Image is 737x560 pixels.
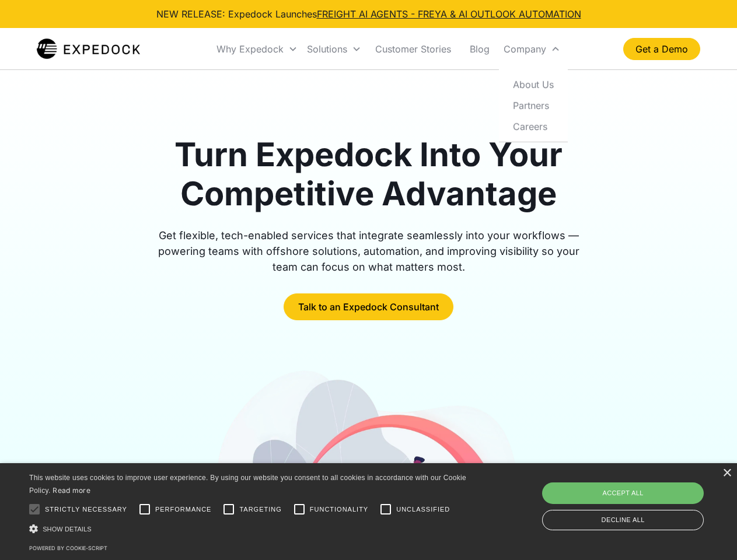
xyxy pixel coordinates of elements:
[29,523,470,535] div: Show details
[239,505,281,514] span: Targeting
[43,526,92,533] span: Show details
[302,29,366,69] div: Solutions
[504,43,546,55] div: Company
[623,38,700,60] a: Get a Demo
[504,116,563,136] a: Careers
[45,505,127,514] span: Strictly necessary
[543,434,737,560] iframe: Chat Widget
[396,505,450,514] span: Unclassified
[499,29,565,69] div: Company
[53,486,90,495] a: Read more
[156,7,581,21] div: NEW RELEASE: Expedock Launches
[29,545,107,551] a: Powered by cookie-script
[499,69,568,142] nav: Company
[37,37,140,61] a: home
[366,29,460,69] a: Customer Stories
[212,29,302,69] div: Why Expedock
[504,94,563,116] a: Partners
[460,29,499,69] a: Blog
[29,474,466,495] span: This website uses cookies to improve user experience. By using our website you consent to all coo...
[155,505,212,514] span: Performance
[307,43,347,55] div: Solutions
[37,37,140,61] img: Expedock Logo
[310,505,368,514] span: Functionality
[504,73,563,94] a: About Us
[317,8,581,20] a: FREIGHT AI AGENTS - FREYA & AI OUTLOOK AUTOMATION
[216,43,284,55] div: Why Expedock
